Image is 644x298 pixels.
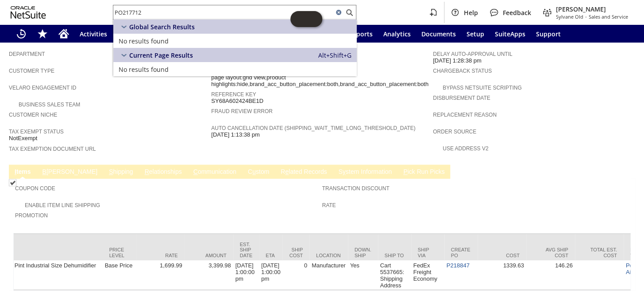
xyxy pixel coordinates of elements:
a: Setup [461,25,490,43]
a: Items [12,168,33,176]
span: B [42,168,46,175]
td: 146.26 [526,260,575,290]
td: 1339.63 [478,260,526,290]
a: Delay Auto-Approval Until [433,51,512,57]
a: Coupon Code [15,185,55,192]
a: Fraud Review Error [211,108,273,114]
span: page layout:grid view,product highlights:hide,brand_acc_button_placement:both,brand_acc_button_pl... [211,74,428,88]
div: Price Level [109,247,129,258]
a: Rate [322,202,336,208]
div: Location [316,252,341,258]
a: Customer Type [9,68,54,74]
span: [DATE] 1:28:38 pm [433,57,482,64]
span: e [285,168,289,175]
td: Base Price [103,260,136,290]
span: Help [464,8,478,17]
a: No results found [113,34,357,48]
a: Velaro Engagement ID [9,85,76,91]
span: No results found [119,65,169,74]
a: No results found [113,62,357,76]
a: Documents [416,25,461,43]
div: Create PO [451,247,471,258]
span: [PERSON_NAME] [556,5,628,13]
a: Order Source [433,129,476,135]
span: Feedback [503,8,531,17]
span: R [145,168,149,175]
a: Enable Item Line Shipping [25,202,100,208]
a: Customer Niche [9,112,57,118]
td: [DATE] 1:00:00 pm [233,260,259,290]
a: Department [9,51,45,57]
td: Yes [348,260,378,290]
a: Chargeback Status [433,68,492,74]
div: Est. Ship Date [240,242,253,258]
div: Ship Cost [289,247,303,258]
a: Analytics [378,25,416,43]
a: Disbursement Date [433,95,490,101]
span: Sylvane Old [556,13,583,20]
div: Total Est. Cost [582,247,617,258]
td: Cart 5537665: Shipping Address [378,260,411,290]
span: Current Page Results [129,51,193,59]
a: Replacement reason [433,112,497,118]
svg: Recent Records [16,28,27,39]
a: Shipping [107,168,135,176]
span: Analytics [383,30,411,38]
a: Transaction Discount [322,185,389,192]
a: Business Sales Team [19,102,80,108]
span: u [252,168,256,175]
div: Ship Via [418,247,438,258]
div: Ship To [385,252,405,258]
a: Activities [74,25,112,43]
a: B[PERSON_NAME] [40,168,100,176]
a: Unrolled view on [619,166,630,177]
span: Documents [421,30,456,38]
span: I [15,168,16,175]
td: FedEx Freight Economy [411,260,444,290]
a: Tax Exempt Status [9,129,64,135]
span: Sales and Service [589,13,628,20]
a: P218847 [447,262,470,268]
span: SuiteApps [495,30,525,38]
span: Alt+Shift+G [318,51,351,59]
td: 3,399.98 [185,260,233,290]
a: Relationships [143,168,184,176]
svg: Search [344,7,355,18]
a: Bypass NetSuite Scripting [443,85,521,91]
svg: Home [58,28,69,39]
td: Manufacturer [309,260,348,290]
a: SuiteApps [490,25,531,43]
span: Activities [80,30,107,38]
a: Reference Key [211,91,256,98]
a: Support [531,25,566,43]
a: Custom [246,168,271,176]
div: Amount [191,252,227,258]
a: Reports [343,25,378,43]
input: Search [113,7,333,18]
a: Communication [191,168,239,176]
div: Down. Ship [355,247,371,258]
span: - [585,13,587,20]
a: Pick Run Picks [401,168,447,176]
a: Use Address V2 [443,145,488,152]
td: [DATE] 1:00:00 pm [259,260,282,290]
svg: logo [11,6,46,19]
span: y [343,168,346,175]
a: Home [53,25,74,43]
span: SY68A602424BE1D [211,98,263,105]
svg: Shortcuts [37,28,48,39]
a: Promotion [15,212,48,219]
span: Reports [349,30,373,38]
div: Rate [143,252,178,258]
a: Related Records [278,168,329,176]
span: Support [536,30,561,38]
td: 1,699.99 [136,260,185,290]
td: 0 [282,260,309,290]
div: Shortcuts [32,25,53,43]
span: P [403,168,407,175]
a: Recent Records [11,25,32,43]
div: Avg Ship Cost [533,247,568,258]
a: System Information [336,168,394,176]
a: Auto Cancellation Date (shipping_wait_time_long_threshold_date) [211,125,415,131]
img: Checked [9,179,16,186]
